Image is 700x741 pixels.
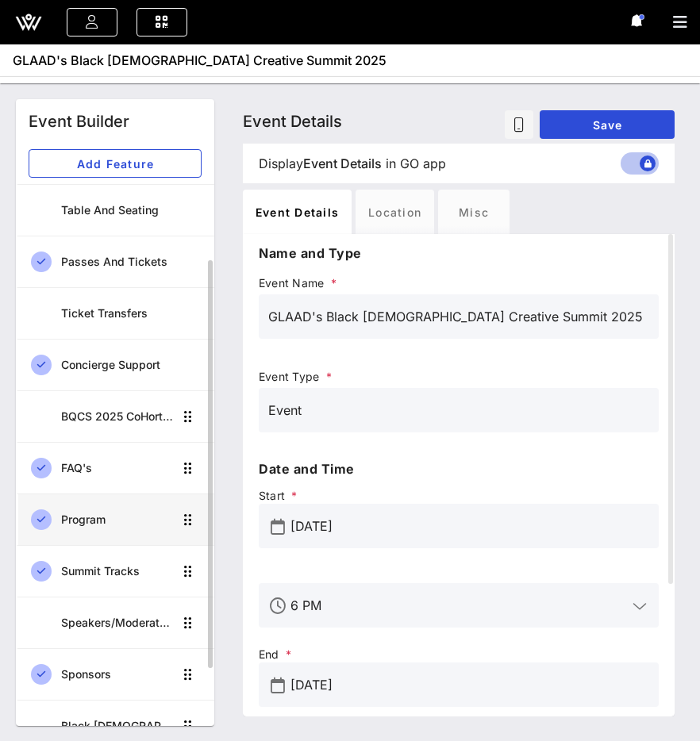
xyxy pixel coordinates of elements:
a: Speakers/Moderators [16,597,214,648]
a: FAQ's [16,442,214,493]
button: Add Feature [29,149,202,178]
p: Name and Type [259,244,659,263]
span: Add Feature [42,157,188,171]
p: Date and Time [259,459,659,478]
span: Event Details [243,112,342,131]
input: Event Type [268,397,649,423]
a: Concierge Support [16,339,214,390]
input: Start Date [290,513,649,539]
div: Misc [438,190,510,234]
div: BQCS 2025 CoHort Guestbook [61,410,173,424]
a: Summit Tracks [16,545,214,597]
span: Event Details [303,154,382,173]
div: Passes and Tickets [61,255,202,269]
a: Ticket Transfers [16,287,214,339]
div: FAQ's [61,462,173,475]
span: GLAAD's Black [DEMOGRAPHIC_DATA] Creative Summit 2025 [13,51,387,70]
span: Display in GO app [259,154,446,173]
a: Program [16,493,214,545]
button: prepend icon [271,678,285,693]
div: Sponsors [61,668,173,681]
a: Sponsors [16,648,214,700]
span: Event Type [259,369,659,385]
a: Passes and Tickets [16,236,214,287]
div: Table and Seating [61,204,202,217]
div: Summit Tracks [61,565,173,578]
div: Speakers/Moderators [61,616,173,630]
div: Ticket Transfers [61,307,202,321]
button: prepend icon [271,519,285,535]
div: Event Builder [29,109,129,133]
div: Program [61,513,173,527]
a: BQCS 2025 CoHort Guestbook [16,390,214,442]
div: Concierge Support [61,359,202,372]
input: Start Time [290,593,627,618]
div: Black [DEMOGRAPHIC_DATA] Creative Summit CoHort [61,720,173,733]
span: End [259,647,659,662]
span: Save [552,118,662,132]
div: Event Details [243,190,352,234]
span: Event Name [259,275,659,291]
div: Location [356,190,434,234]
input: End Date [290,672,649,697]
span: Start [259,488,659,504]
button: Save [540,110,675,139]
a: Table and Seating [16,184,214,236]
input: Event Name [268,304,649,329]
